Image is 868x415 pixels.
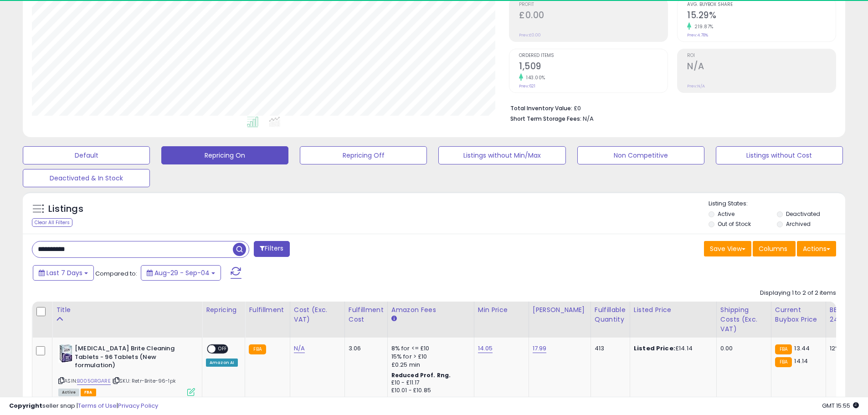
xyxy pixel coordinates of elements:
[77,377,111,385] a: B005GRGARE
[830,305,863,324] div: BB Share 24h.
[81,389,96,396] span: FBA
[718,220,751,228] label: Out of Stock
[294,344,305,353] a: N/A
[510,102,829,113] li: £0
[797,241,836,256] button: Actions
[533,344,547,353] a: 17.99
[58,389,79,396] span: All listings currently available for purchase on Amazon
[583,114,594,123] span: N/A
[794,357,808,365] span: 14.14
[75,344,185,372] b: [MEDICAL_DATA] Brite Cleaning Tablets - 96 Tablets (New formulation)
[691,23,714,30] small: 219.87%
[216,345,230,353] span: OFF
[716,146,843,164] button: Listings without Cost
[519,61,668,73] h2: 1,509
[249,305,286,315] div: Fulfillment
[704,241,751,256] button: Save View
[391,353,467,361] div: 15% for > £10
[718,210,734,218] label: Active
[112,377,176,384] span: | SKU: Retr-Brite-96-1pk
[687,53,836,58] span: ROI
[786,220,811,228] label: Archived
[32,218,72,227] div: Clear All Filters
[510,115,581,123] b: Short Term Storage Fees:
[709,200,845,208] p: Listing States:
[349,305,384,324] div: Fulfillment Cost
[687,32,708,38] small: Prev: 4.78%
[775,344,792,354] small: FBA
[23,169,150,187] button: Deactivated & In Stock
[577,146,704,164] button: Non Competitive
[720,344,764,353] div: 0.00
[391,305,470,315] div: Amazon Fees
[760,289,836,297] div: Displaying 1 to 2 of 2 items
[822,401,859,410] span: 2025-09-12 15:55 GMT
[775,357,792,367] small: FBA
[478,344,493,353] a: 14.05
[154,268,210,277] span: Aug-29 - Sep-04
[533,305,587,315] div: [PERSON_NAME]
[33,265,94,281] button: Last 7 Days
[391,387,467,395] div: £10.01 - £10.85
[46,268,82,277] span: Last 7 Days
[95,269,137,278] span: Compared to:
[300,146,427,164] button: Repricing Off
[391,379,467,387] div: £10 - £11.17
[687,83,705,89] small: Prev: N/A
[294,305,341,324] div: Cost (Exc. VAT)
[519,53,668,58] span: Ordered Items
[523,74,545,81] small: 143.00%
[510,104,572,112] b: Total Inventory Value:
[23,146,150,164] button: Default
[349,344,380,353] div: 3.06
[391,315,397,323] small: Amazon Fees.
[753,241,796,256] button: Columns
[786,210,820,218] label: Deactivated
[595,344,623,353] div: 413
[687,61,836,73] h2: N/A
[58,344,195,395] div: ASIN:
[9,401,42,410] strong: Copyright
[161,146,288,164] button: Repricing On
[48,203,83,215] h5: Listings
[391,371,451,379] b: Reduced Prof. Rng.
[794,344,810,353] span: 13.44
[56,305,198,315] div: Title
[595,305,626,324] div: Fulfillable Quantity
[391,344,467,353] div: 8% for <= £10
[391,361,467,369] div: £0.25 min
[759,244,787,253] span: Columns
[634,305,713,315] div: Listed Price
[634,344,709,353] div: £14.14
[830,344,860,353] div: 12%
[775,305,822,324] div: Current Buybox Price
[519,83,535,89] small: Prev: 621
[634,344,675,353] b: Listed Price:
[9,402,158,410] div: seller snap | |
[206,305,241,315] div: Repricing
[206,359,238,367] div: Amazon AI
[141,265,221,281] button: Aug-29 - Sep-04
[78,401,117,410] a: Terms of Use
[519,32,541,38] small: Prev: £0.00
[438,146,565,164] button: Listings without Min/Max
[478,305,525,315] div: Min Price
[58,344,72,363] img: 51k8mEMy12L._SL40_.jpg
[118,401,158,410] a: Privacy Policy
[249,344,266,354] small: FBA
[254,241,289,257] button: Filters
[720,305,767,334] div: Shipping Costs (Exc. VAT)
